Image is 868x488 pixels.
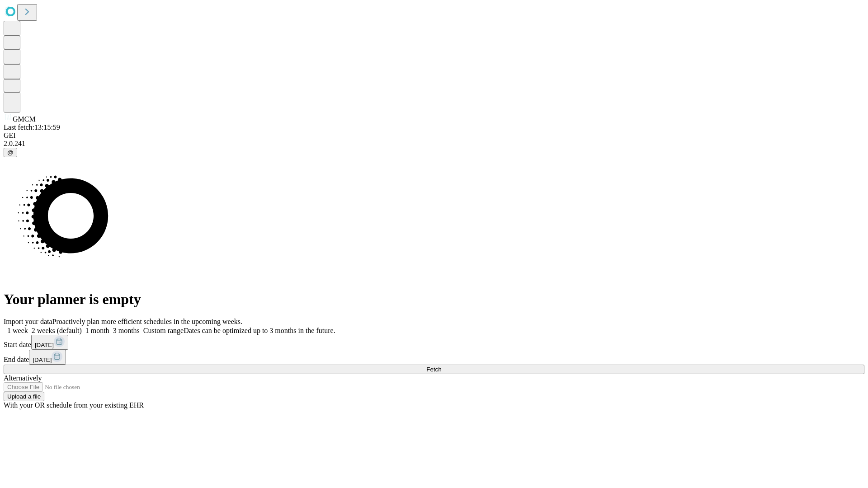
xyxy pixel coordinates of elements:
[7,327,28,334] span: 1 week
[184,327,335,334] span: Dates can be optimized up to 3 months in the future.
[4,374,42,382] span: Alternatively
[85,327,109,334] span: 1 month
[7,149,14,156] span: @
[4,318,52,325] span: Import your data
[4,291,864,308] h1: Your planner is empty
[426,366,441,373] span: Fetch
[4,123,60,131] span: Last fetch: 13:15:59
[32,327,82,334] span: 2 weeks (default)
[4,140,864,148] div: 2.0.241
[52,318,242,325] span: Proactively plan more efficient schedules in the upcoming weeks.
[13,115,36,123] span: GMCM
[4,401,144,409] span: With your OR schedule from your existing EHR
[4,148,17,157] button: @
[31,335,68,350] button: [DATE]
[143,327,184,334] span: Custom range
[29,350,66,365] button: [DATE]
[4,392,44,401] button: Upload a file
[4,131,864,140] div: GEI
[4,350,864,365] div: End date
[4,335,864,350] div: Start date
[113,327,140,334] span: 3 months
[33,357,52,363] span: [DATE]
[4,365,864,374] button: Fetch
[35,342,54,348] span: [DATE]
